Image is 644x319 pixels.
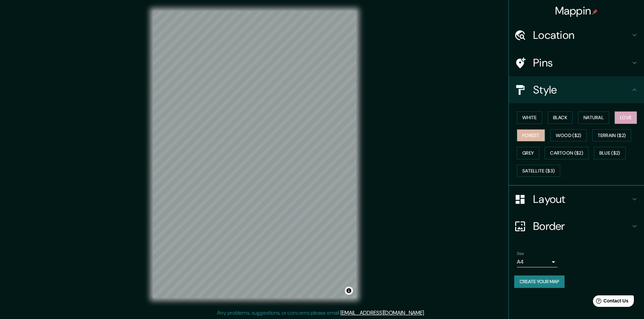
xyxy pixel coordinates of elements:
[509,76,644,103] div: Style
[340,309,424,316] a: [EMAIL_ADDRESS][DOMAIN_NAME]
[514,275,565,288] button: Create your map
[533,192,630,206] h4: Layout
[517,129,545,142] button: Forest
[517,111,542,124] button: White
[545,147,589,159] button: Cartoon ($2)
[550,129,587,142] button: Wood ($2)
[533,28,630,42] h4: Location
[153,11,356,298] canvas: Map
[509,49,644,76] div: Pins
[509,22,644,49] div: Location
[533,83,630,97] h4: Style
[592,129,631,142] button: Terrain ($2)
[517,165,560,177] button: Satellite ($3)
[594,147,626,159] button: Blue ($2)
[426,309,427,317] div: .
[548,111,573,124] button: Black
[509,186,644,213] div: Layout
[555,4,598,18] h4: Mappin
[578,111,609,124] button: Natural
[517,257,557,267] div: A4
[217,309,425,317] p: Any problems, suggestions, or concerns please email .
[592,9,598,15] img: pin-icon.png
[425,309,426,317] div: .
[345,287,353,295] button: Toggle attribution
[615,111,637,124] button: Love
[517,251,524,257] label: Size
[533,56,630,70] h4: Pins
[533,219,630,233] h4: Border
[517,147,539,159] button: Grey
[584,293,637,312] iframe: Help widget launcher
[509,213,644,240] div: Border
